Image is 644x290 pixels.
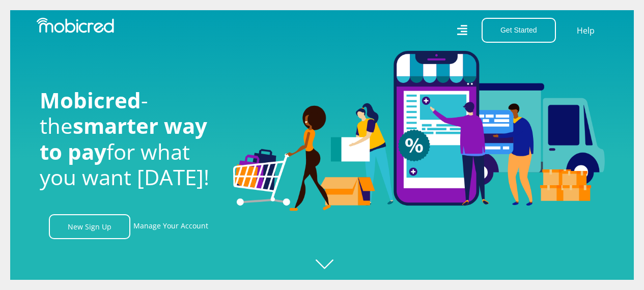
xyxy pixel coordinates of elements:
[133,214,208,239] a: Manage Your Account
[40,85,141,114] span: Mobicred
[49,214,130,239] a: New Sign Up
[482,18,556,43] button: Get Started
[40,111,207,165] span: smarter way to pay
[37,18,114,33] img: Mobicred
[40,88,218,190] h1: - the for what you want [DATE]!
[233,51,605,212] img: Welcome to Mobicred
[576,24,595,37] a: Help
